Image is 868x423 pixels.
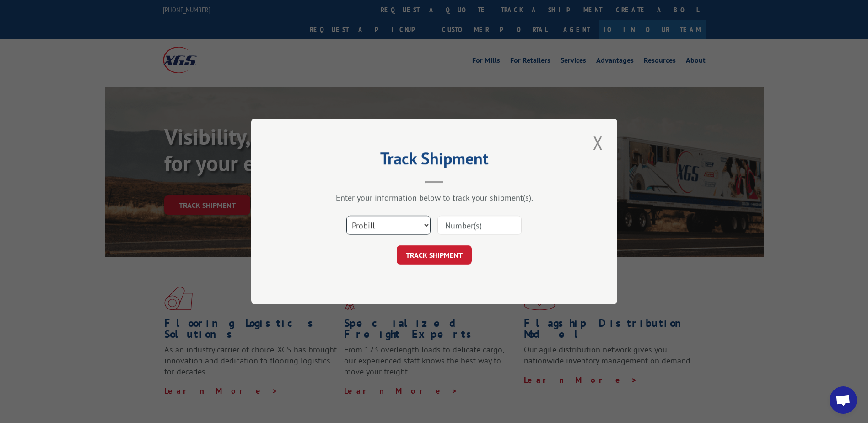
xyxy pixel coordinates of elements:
[297,193,571,203] div: Enter your information below to track your shipment(s).
[830,386,857,414] a: Open chat
[590,130,606,155] button: Close modal
[437,216,522,235] input: Number(s)
[397,246,472,265] button: TRACK SHIPMENT
[297,152,571,169] h2: Track Shipment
